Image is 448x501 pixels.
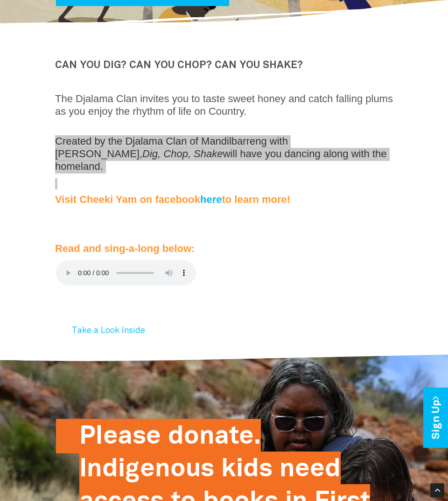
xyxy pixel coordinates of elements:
[142,148,223,160] i: Dig, Chop, Shake
[55,243,195,254] span: Read and sing‑a‑long below:
[55,135,387,172] span: Created by the Djalama Clan of Mandilbarreng with [PERSON_NAME], will have you dancing along with...
[200,194,222,205] a: here
[57,320,160,342] a: Take a Look Inside
[55,61,303,70] b: CAN YOU DIG? CAN YOU CHOP? CAN YOU SHAKE?
[55,194,290,205] span: Visit Cheeki Yam on facebook to learn more!
[430,483,444,497] div: Scroll Back to Top
[55,93,393,117] span: The Djalama Clan invites you to taste sweet honey and catch falling plums as you enjoy the rhythm...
